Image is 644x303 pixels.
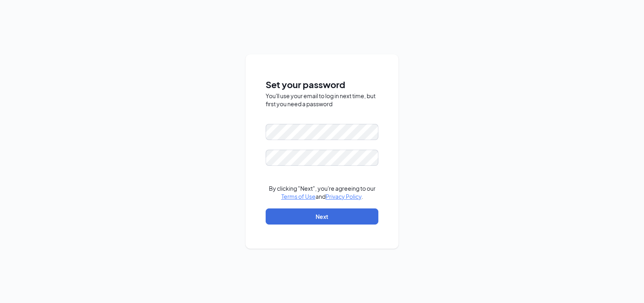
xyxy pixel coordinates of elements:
div: By clicking "Next", you're agreeing to our and . [266,184,378,200]
button: Next [266,208,378,225]
a: Privacy Policy [326,193,361,200]
a: Terms of Use [281,193,316,200]
span: Set your password [266,78,378,92]
div: You'll use your email to log in next time, but first you need a password [266,92,378,108]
